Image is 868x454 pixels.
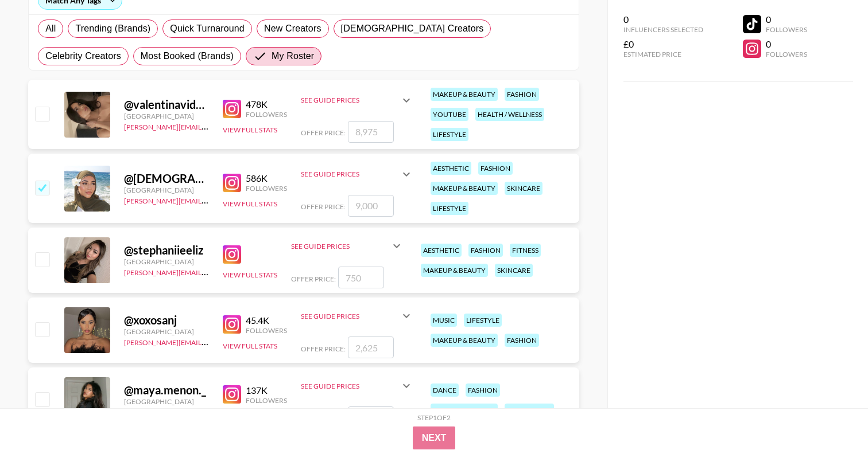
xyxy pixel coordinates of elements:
[301,87,413,114] div: See Guide Prices
[431,88,498,101] div: makeup & beauty
[431,202,468,215] div: lifestyle
[766,25,807,34] div: Followers
[623,25,703,34] div: Influencers Selected
[421,244,462,257] div: aesthetic
[505,334,539,347] div: fashion
[431,182,498,195] div: makeup & beauty
[766,38,807,50] div: 0
[431,334,498,347] div: makeup & beauty
[301,128,346,137] span: Offer Price:
[623,50,703,58] div: Estimated Price
[431,314,457,327] div: music
[223,126,277,134] button: View Full Stats
[431,162,471,175] div: aesthetic
[413,426,456,449] button: Next
[341,22,484,36] span: [DEMOGRAPHIC_DATA] Creators
[223,245,241,264] img: Instagram
[246,99,287,110] div: 478K
[301,202,346,211] span: Offer Price:
[421,264,488,277] div: makeup & beauty
[264,22,321,36] span: New Creators
[348,121,394,143] input: 8,975
[623,14,703,25] div: 0
[124,313,209,327] div: @ xoxosanj
[246,315,287,326] div: 45.4K
[348,406,394,428] input: 3,750
[301,170,400,178] div: See Guide Prices
[124,266,348,277] a: [PERSON_NAME][EMAIL_ADDRESS][PERSON_NAME][DOMAIN_NAME]
[291,275,336,283] span: Offer Price:
[223,385,241,404] img: Instagram
[466,383,500,397] div: fashion
[124,383,209,397] div: @ maya.menon._
[348,195,394,217] input: 9,000
[124,112,209,120] div: [GEOGRAPHIC_DATA]
[417,413,451,422] div: Step 1 of 2
[223,271,277,279] button: View Full Stats
[301,302,413,330] div: See Guide Prices
[170,22,245,36] span: Quick Turnaround
[495,264,533,277] div: skincare
[431,404,498,417] div: makeup & beauty
[223,342,277,350] button: View Full Stats
[124,257,209,266] div: [GEOGRAPHIC_DATA]
[124,120,348,131] a: [PERSON_NAME][EMAIL_ADDRESS][PERSON_NAME][DOMAIN_NAME]
[510,244,541,257] div: fitness
[468,244,503,257] div: fashion
[124,186,209,194] div: [GEOGRAPHIC_DATA]
[246,173,287,184] div: 586K
[301,312,400,320] div: See Guide Prices
[431,108,468,121] div: youtube
[301,96,400,104] div: See Guide Prices
[223,174,241,192] img: Instagram
[431,128,468,141] div: lifestyle
[124,171,209,186] div: @ [DEMOGRAPHIC_DATA]
[124,336,348,347] a: [PERSON_NAME][EMAIL_ADDRESS][PERSON_NAME][DOMAIN_NAME]
[766,14,807,25] div: 0
[348,336,394,358] input: 2,625
[301,161,413,188] div: See Guide Prices
[246,110,287,119] div: Followers
[475,108,544,121] div: health / wellness
[124,97,209,112] div: @ valentinavidartes
[505,88,539,101] div: fashion
[124,194,348,205] a: [PERSON_NAME][EMAIL_ADDRESS][PERSON_NAME][DOMAIN_NAME]
[291,232,404,260] div: See Guide Prices
[223,100,241,118] img: Instagram
[301,345,346,353] span: Offer Price:
[124,327,209,336] div: [GEOGRAPHIC_DATA]
[246,184,287,193] div: Followers
[301,372,413,400] div: See Guide Prices
[766,50,807,58] div: Followers
[301,382,400,390] div: See Guide Prices
[141,49,234,63] span: Most Booked (Brands)
[124,397,209,406] div: [GEOGRAPHIC_DATA]
[505,404,554,417] div: transitions
[223,315,241,334] img: Instagram
[431,383,459,397] div: dance
[478,162,513,175] div: fashion
[45,22,56,36] span: All
[246,326,287,335] div: Followers
[124,243,209,257] div: @ stephaniieeliz
[246,396,287,405] div: Followers
[505,182,542,195] div: skincare
[75,22,150,36] span: Trending (Brands)
[45,49,121,63] span: Celebrity Creators
[338,267,384,288] input: 750
[272,49,314,63] span: My Roster
[223,199,277,208] button: View Full Stats
[464,314,502,327] div: lifestyle
[623,38,703,50] div: £0
[291,242,390,251] div: See Guide Prices
[246,385,287,396] div: 137K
